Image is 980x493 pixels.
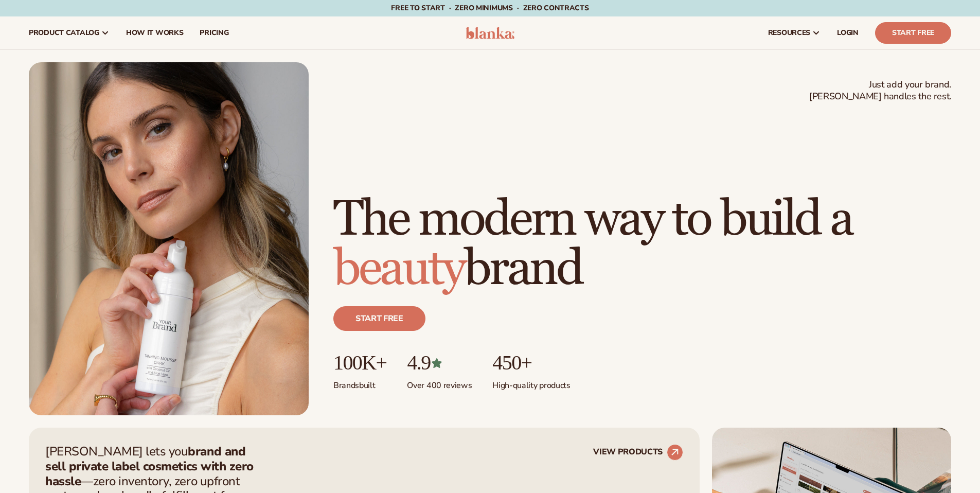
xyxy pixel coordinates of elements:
span: beauty [333,239,464,299]
span: pricing [200,29,228,37]
span: product catalog [29,29,99,37]
a: How It Works [118,16,192,49]
span: Free to start · ZERO minimums · ZERO contracts [391,3,589,13]
a: Start free [333,306,425,331]
span: Just add your brand. [PERSON_NAME] handles the rest. [809,79,951,103]
span: LOGIN [837,29,859,37]
strong: brand and sell private label cosmetics with zero hassle [45,443,254,489]
a: Start Free [875,22,951,44]
a: LOGIN [829,16,867,49]
p: Brands built [333,374,386,391]
a: product catalog [21,16,118,49]
a: resources [760,16,829,49]
a: pricing [191,16,237,49]
h1: The modern way to build a brand [333,195,951,294]
p: 4.9 [407,351,472,374]
p: 100K+ [333,351,386,374]
span: resources [768,29,810,37]
span: How It Works [126,29,184,37]
a: VIEW PRODUCTS [593,444,683,461]
img: Female holding tanning mousse. [29,62,309,415]
p: Over 400 reviews [407,374,472,391]
p: 450+ [492,351,570,374]
img: logo [466,27,514,39]
p: High-quality products [492,374,570,391]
